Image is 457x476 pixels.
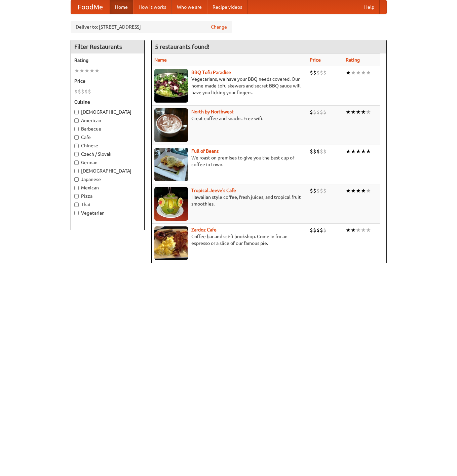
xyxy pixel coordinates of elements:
li: ★ [346,226,351,234]
a: Change [211,24,227,30]
li: $ [74,88,78,95]
b: Tropical Jeeve's Cafe [191,188,236,193]
input: Barbecue [74,127,79,131]
input: [DEMOGRAPHIC_DATA] [74,169,79,173]
li: ★ [346,148,351,155]
li: $ [316,108,320,116]
li: ★ [351,187,356,194]
a: Who we are [172,0,207,14]
div: Deliver to: [STREET_ADDRESS] [71,21,232,33]
p: Great coffee and snacks. Free wifi. [154,115,304,122]
input: German [74,160,79,165]
a: Full of Beans [191,148,219,154]
li: $ [320,69,323,76]
a: How it works [133,0,172,14]
li: $ [310,69,313,76]
li: ★ [351,226,356,234]
img: north.jpg [154,108,188,142]
p: Vegetarians, we have your BBQ needs covered. Our home-made tofu skewers and secret BBQ sauce will... [154,76,304,96]
label: Pizza [74,193,141,199]
a: Recipe videos [207,0,247,14]
h5: Price [74,78,141,84]
li: $ [78,88,81,95]
li: $ [84,88,88,95]
h4: Filter Restaurants [71,40,144,53]
li: $ [323,148,327,155]
li: $ [323,226,327,234]
input: Cafe [74,135,79,140]
h5: Rating [74,57,141,64]
li: ★ [361,187,366,194]
label: Mexican [74,184,141,191]
a: Name [154,57,167,63]
li: ★ [351,69,356,76]
input: Thai [74,203,79,207]
input: [DEMOGRAPHIC_DATA] [74,110,79,114]
li: ★ [361,148,366,155]
li: ★ [346,108,351,116]
li: $ [323,69,327,76]
li: $ [313,187,316,194]
img: beans.jpg [154,148,188,181]
li: ★ [356,108,361,116]
ng-pluralize: 5 restaurants found! [155,43,210,50]
li: ★ [361,108,366,116]
li: $ [313,69,316,76]
a: Zardoz Cafe [191,227,217,232]
li: ★ [346,69,351,76]
li: $ [320,108,323,116]
li: $ [316,187,320,194]
a: FoodMe [71,0,110,14]
li: ★ [366,187,371,194]
li: $ [310,226,313,234]
li: $ [323,187,327,194]
li: ★ [366,69,371,76]
label: German [74,159,141,166]
label: Barbecue [74,125,141,132]
p: Coffee bar and sci-fi bookshop. Come in for an espresso or a slice of our famous pie. [154,233,304,247]
input: American [74,118,79,123]
label: Chinese [74,142,141,149]
li: $ [316,226,320,234]
a: Rating [346,57,360,63]
li: $ [320,148,323,155]
li: ★ [366,148,371,155]
li: ★ [361,69,366,76]
a: BBQ Tofu Paradise [191,70,231,75]
li: ★ [356,148,361,155]
li: ★ [356,69,361,76]
li: ★ [74,67,79,74]
li: ★ [351,148,356,155]
li: ★ [346,187,351,194]
li: ★ [356,226,361,234]
img: zardoz.jpg [154,226,188,260]
li: ★ [361,226,366,234]
li: $ [316,69,320,76]
li: $ [313,226,316,234]
img: tofuparadise.jpg [154,69,188,103]
li: $ [313,148,316,155]
label: Cafe [74,134,141,141]
li: ★ [89,67,94,74]
li: $ [88,88,91,95]
li: $ [316,148,320,155]
a: Home [110,0,133,14]
label: [DEMOGRAPHIC_DATA] [74,109,141,115]
li: $ [310,187,313,194]
label: American [74,117,141,124]
li: ★ [79,67,84,74]
input: Czech / Slovak [74,152,79,156]
li: $ [310,148,313,155]
label: [DEMOGRAPHIC_DATA] [74,168,141,174]
li: $ [310,108,313,116]
li: $ [320,226,323,234]
li: ★ [366,108,371,116]
li: ★ [84,67,89,74]
p: We roast on premises to give you the best cup of coffee in town. [154,154,304,168]
li: $ [313,108,316,116]
label: Czech / Slovak [74,151,141,157]
label: Thai [74,201,141,208]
